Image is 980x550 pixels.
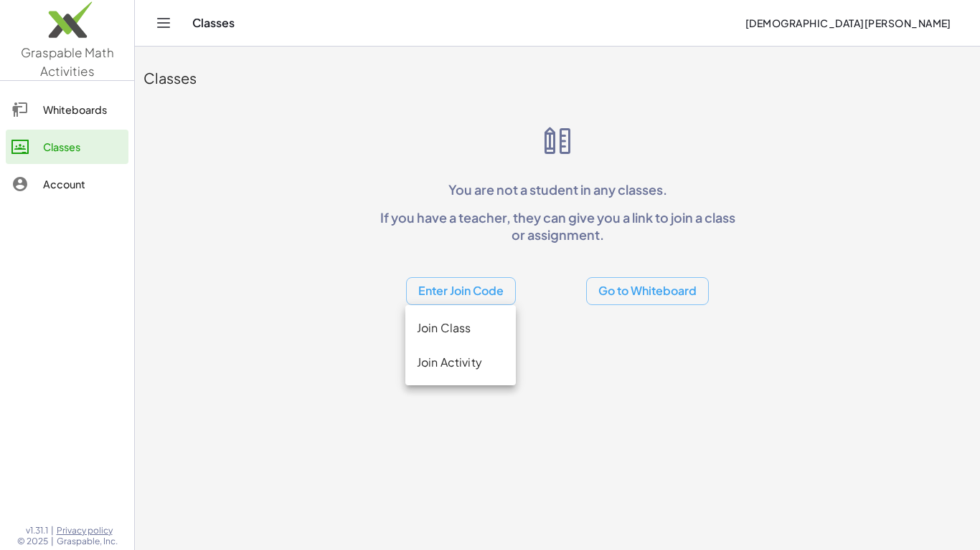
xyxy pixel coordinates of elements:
button: Toggle navigation [152,11,175,34]
div: Classes [43,138,123,155]
div: Whiteboards [43,101,123,118]
span: Graspable, Inc. [57,536,118,547]
div: Classes [143,68,971,88]
a: Privacy policy [57,525,118,536]
span: © 2025 [17,536,48,547]
div: Account [43,175,123,193]
span: v1.31.1 [26,525,48,536]
p: If you have a teacher, they can give you a link to join a class or assignment. [374,209,741,243]
a: Classes [6,130,128,164]
span: Graspable Math Activities [21,44,114,79]
span: | [51,525,54,536]
p: You are not a student in any classes. [374,181,741,198]
span: | [51,536,54,547]
button: Go to Whiteboard [586,277,709,305]
a: Whiteboards [6,92,128,127]
button: [DEMOGRAPHIC_DATA][PERSON_NAME] [733,10,963,36]
button: Enter Join Code [406,277,516,305]
span: [DEMOGRAPHIC_DATA][PERSON_NAME] [745,16,951,29]
div: Join Class [417,319,504,337]
a: Account [6,167,128,201]
div: Join Activity [417,354,504,371]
